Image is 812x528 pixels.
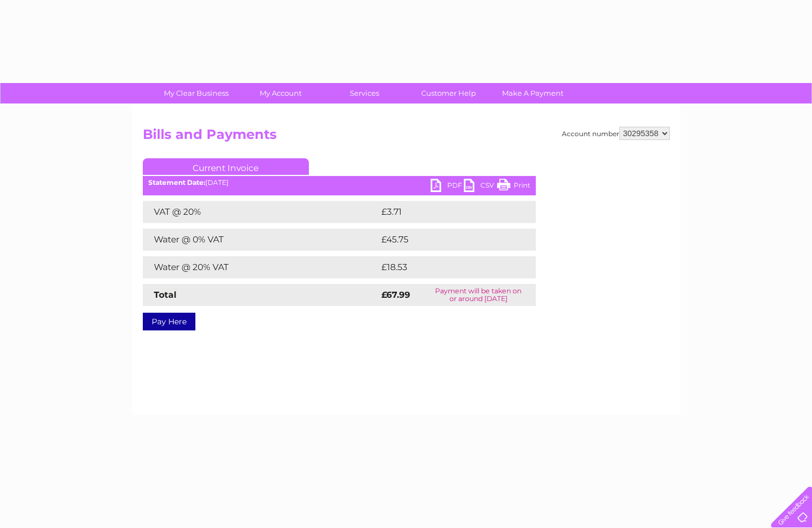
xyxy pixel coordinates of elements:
a: PDF [431,179,464,195]
td: Water @ 0% VAT [143,229,379,251]
td: £3.71 [379,201,508,223]
a: My Account [235,83,326,103]
strong: £67.99 [381,289,410,300]
td: £45.75 [379,229,513,251]
div: [DATE] [143,179,536,187]
h2: Bills and Payments [143,127,670,148]
td: Payment will be taken on or around [DATE] [421,284,536,306]
td: Water @ 20% VAT [143,256,379,278]
div: Account number [562,127,670,140]
b: Statement Date: [148,178,205,187]
a: Customer Help [403,83,494,103]
a: Services [319,83,410,103]
a: CSV [464,179,497,195]
a: Current Invoice [143,158,309,175]
a: My Clear Business [151,83,242,103]
a: Pay Here [143,313,195,330]
td: VAT @ 20% [143,201,379,223]
strong: Total [154,289,177,300]
a: Make A Payment [487,83,578,103]
td: £18.53 [379,256,513,278]
a: Print [497,179,530,195]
